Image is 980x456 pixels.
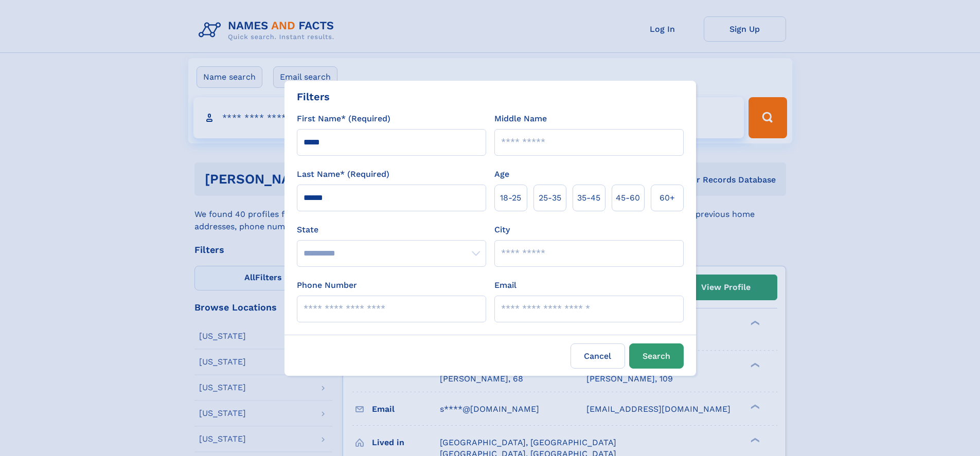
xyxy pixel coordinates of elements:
span: 25‑35 [539,192,561,204]
button: Search [629,343,684,369]
span: 60+ [660,192,675,204]
span: 35‑45 [577,192,600,204]
div: Filters [297,89,330,104]
label: City [494,224,510,236]
span: 18‑25 [500,192,521,204]
label: Email [494,279,516,291]
label: Middle Name [494,113,547,125]
span: 45‑60 [616,192,640,204]
label: First Name* (Required) [297,113,390,125]
label: Phone Number [297,279,357,291]
label: Last Name* (Required) [297,168,389,180]
label: Age [494,168,509,180]
label: State [297,224,486,236]
label: Cancel [571,343,625,369]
